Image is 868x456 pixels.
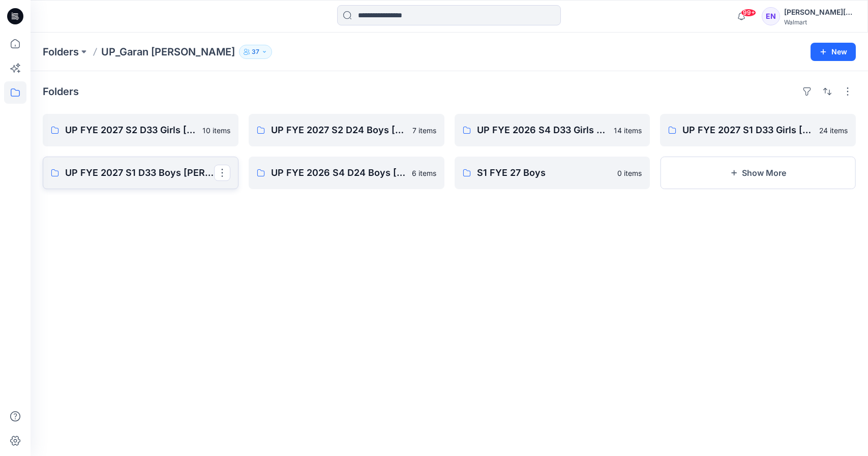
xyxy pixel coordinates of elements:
p: UP_Garan [PERSON_NAME] [101,45,235,59]
a: Folders [43,45,79,59]
a: UP FYE 2027 S2 D24 Boys [PERSON_NAME]7 items [249,114,444,146]
p: 24 items [819,125,848,136]
p: 37 [252,46,259,57]
p: UP FYE 2027 S1 D33 Girls [PERSON_NAME] [682,123,813,137]
div: EN [762,7,780,25]
div: Walmart [784,18,855,26]
h4: Folders [43,85,79,98]
p: UP FYE 2026 S4 D33 Girls [PERSON_NAME] [477,123,608,137]
p: 14 items [614,125,642,136]
p: 0 items [617,168,642,178]
a: UP FYE 2027 S1 D33 Boys [PERSON_NAME] [43,157,238,189]
span: 99+ [741,9,756,17]
p: 10 items [202,125,230,136]
p: UP FYE 2026 S4 D24 Boys [PERSON_NAME] [271,166,406,180]
button: Show More [660,157,856,189]
p: 7 items [412,125,436,136]
a: S1 FYE 27 Boys0 items [455,157,650,189]
a: UP FYE 2026 S4 D24 Boys [PERSON_NAME]6 items [249,157,444,189]
a: UP FYE 2027 S2 D33 Girls [PERSON_NAME]10 items [43,114,238,146]
p: UP FYE 2027 S2 D33 Girls [PERSON_NAME] [65,123,196,137]
div: [PERSON_NAME][DATE] [784,6,855,18]
p: S1 FYE 27 Boys [477,166,612,180]
button: New [811,43,856,61]
p: 6 items [412,168,436,178]
a: UP FYE 2027 S1 D33 Girls [PERSON_NAME]24 items [660,114,856,146]
p: UP FYE 2027 S1 D33 Boys [PERSON_NAME] [65,166,214,180]
p: UP FYE 2027 S2 D24 Boys [PERSON_NAME] [271,123,406,137]
a: UP FYE 2026 S4 D33 Girls [PERSON_NAME]14 items [455,114,650,146]
button: 37 [239,45,272,59]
